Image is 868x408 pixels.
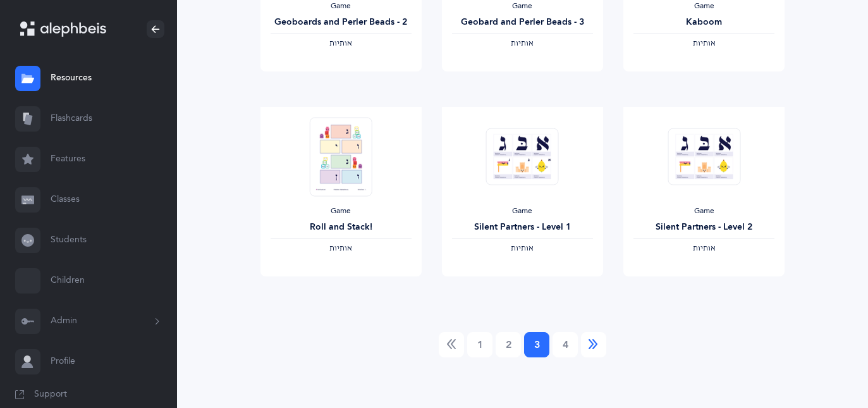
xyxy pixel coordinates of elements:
div: Silent Partners - Level 1 [452,221,593,234]
span: ‫אותיות‬ [329,39,352,47]
div: Game [452,1,593,11]
div: Game [452,206,593,216]
a: 1 [467,332,492,357]
a: Next [581,332,606,357]
div: Kaboom [633,16,774,29]
span: ‫אותיות‬ [511,244,534,252]
div: Silent Partners - Level 2 [633,221,774,234]
a: 3 [524,332,549,357]
div: Roll and Stack! [271,221,412,234]
img: SilentPartners-L1.pdf_thumbnail_1587419847.png [486,128,559,185]
a: Previous [439,332,464,357]
span: ‫אותיות‬ [693,39,716,47]
div: Geobard and Perler Beads - 3 [452,16,593,29]
div: Game [633,206,774,216]
a: 2 [496,332,521,357]
span: Support [34,388,67,401]
span: ‫אותיות‬ [693,244,716,252]
img: SilentPartners-L2.pdf_thumbnail_1587419850.png [668,128,740,185]
a: 4 [553,332,578,357]
div: Game [271,206,412,216]
div: Game [633,1,774,11]
div: Game [271,1,412,11]
span: ‫אותיות‬ [329,244,352,252]
span: ‫אותיות‬ [511,39,534,47]
img: Roll_and_Stack_thumbnail_1579803903.png [310,117,372,196]
div: Geoboards and Perler Beads - 2 [271,16,412,29]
